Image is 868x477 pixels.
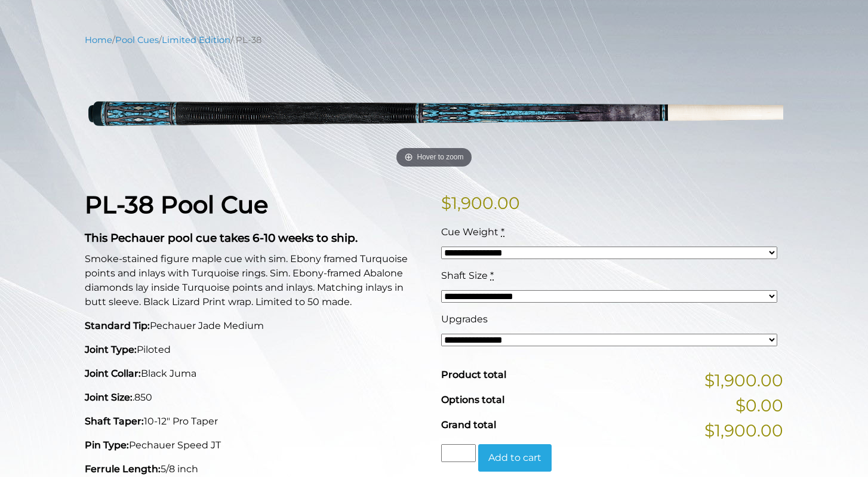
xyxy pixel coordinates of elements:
[85,231,358,245] strong: This Pechauer pool cue takes 6-10 weeks to ship.
[85,439,129,451] strong: Pin Type:
[441,193,451,213] span: $
[85,56,783,172] a: Hover to zoom
[85,56,783,172] img: pl-38.png
[441,193,520,213] bdi: 1,900.00
[115,35,159,45] a: Pool Cues
[85,35,112,45] a: Home
[85,392,133,403] strong: Joint Size:
[735,393,783,418] span: $0.00
[704,418,783,443] span: $1,900.00
[441,226,498,238] span: Cue Weight
[85,320,150,331] strong: Standard Tip:
[85,190,268,219] strong: PL-38 Pool Cue
[85,344,137,355] strong: Joint Type:
[478,444,552,472] button: Add to cart
[85,416,144,427] strong: Shaft Taper:
[85,367,427,381] p: Black Juma
[441,444,476,462] input: Product quantity
[85,319,427,333] p: Pechauer Jade Medium
[441,313,488,325] span: Upgrades
[85,414,427,429] p: 10-12" Pro Taper
[85,463,161,475] strong: Ferrule Length:
[85,33,783,47] nav: Breadcrumb
[490,270,494,281] abbr: required
[85,252,427,309] p: Smoke-stained figure maple cue with sim. Ebony framed Turquoise points and inlays with Turquoise ...
[441,270,488,281] span: Shaft Size
[85,390,427,405] p: .850
[85,438,427,453] p: Pechauer Speed JT
[441,394,504,405] span: Options total
[85,368,141,379] strong: Joint Collar:
[501,226,504,238] abbr: required
[162,35,230,45] a: Limited Edition
[704,368,783,393] span: $1,900.00
[85,462,427,476] p: 5/8 inch
[441,369,506,380] span: Product total
[85,343,427,357] p: Piloted
[441,419,496,430] span: Grand total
